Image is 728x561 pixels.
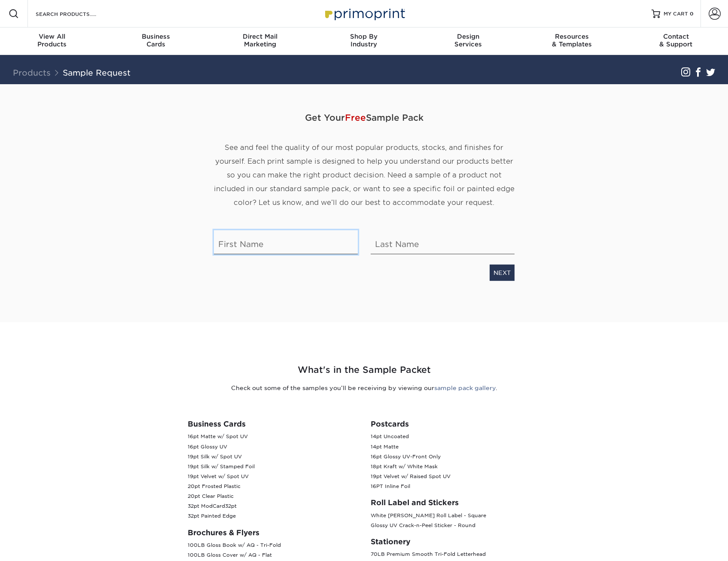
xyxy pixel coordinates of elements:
[624,33,728,48] div: & Support
[188,540,358,560] p: 100LB Gloss Book w/ AQ - Tri-Fold 100LB Gloss Cover w/ AQ - Flat
[416,33,520,40] span: Design
[371,498,541,507] h3: Roll Label and Stickers
[35,9,119,19] input: SEARCH PRODUCTS.....
[490,265,515,281] a: NEXT
[416,33,520,48] div: Services
[312,27,416,55] a: Shop ByIndustry
[188,420,358,428] h3: Business Cards
[434,384,496,391] a: sample pack gallery
[214,143,515,207] span: See and feel the quality of our most popular products, stocks, and finishes for yourself. Each pr...
[104,33,208,40] span: Business
[520,27,624,55] a: Resources& Templates
[371,511,541,531] p: White [PERSON_NAME] Roll Label - Square Glossy UV Crack-n-Peel Sticker - Round
[321,4,407,23] img: Primoprint
[312,33,416,48] div: Industry
[520,33,624,48] div: & Templates
[345,113,366,123] span: Free
[13,68,51,77] a: Products
[188,528,358,537] h3: Brochures & Flyers
[371,420,541,428] h3: Postcards
[104,33,208,48] div: Cards
[371,537,541,546] h3: Stationery
[624,33,728,40] span: Contact
[312,33,416,40] span: Shop By
[208,33,312,48] div: Marketing
[208,33,312,40] span: Direct Mail
[113,363,615,377] h2: What's in the Sample Packet
[624,27,728,55] a: Contact& Support
[214,105,515,131] span: Get Your Sample Pack
[664,10,688,18] span: MY CART
[113,384,615,392] p: Check out some of the samples you’ll be receiving by viewing our .
[188,432,358,521] p: 16pt Matte w/ Spot UV 16pt Glossy UV 19pt Silk w/ Spot UV 19pt Silk w/ Stamped Foil 19pt Velvet w...
[690,11,694,17] span: 0
[371,432,541,491] p: 14pt Uncoated 14pt Matte 16pt Glossy UV-Front Only 18pt Kraft w/ White Mask 19pt Velvet w/ Raised...
[63,68,131,77] a: Sample Request
[104,27,208,55] a: BusinessCards
[520,33,624,40] span: Resources
[416,27,520,55] a: DesignServices
[208,27,312,55] a: Direct MailMarketing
